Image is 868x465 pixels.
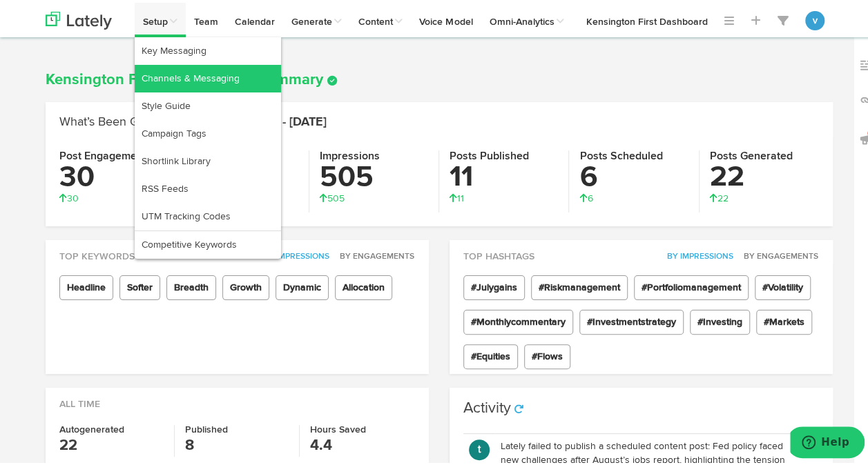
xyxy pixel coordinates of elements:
span: 30 [59,191,79,201]
span: Softer [119,273,160,297]
h4: Posts Generated [710,148,819,160]
h2: What’s Been Going on This Week: [59,113,819,127]
span: Breadth [166,273,216,297]
a: Style Guide [135,90,281,117]
div: All Time [46,385,429,408]
span: #Portfoliomanagement [634,273,749,297]
div: Top Hashtags [450,237,833,261]
span: #Monthlycommentary [463,307,573,332]
h4: Posts Scheduled [579,148,688,160]
span: #Volatility [755,273,811,297]
span: Headline [59,273,113,297]
span: 6 [579,191,592,201]
div: Top Keywords [46,237,429,261]
span: 11 [450,191,464,201]
a: Campaign Tags [135,117,281,145]
h3: 4.4 [310,432,415,454]
span: #Equities [463,342,518,366]
button: t [469,437,490,457]
h4: Autogenerated [59,422,164,432]
span: #Julygains [463,273,525,297]
span: 505 [320,191,345,201]
h4: Post Engagements [59,148,168,160]
a: RSS Feeds [135,172,281,200]
span: Dynamic [276,273,329,297]
button: By Impressions [255,247,330,261]
a: Key Messaging [135,34,281,62]
iframe: Opens a widget where you can find more information [790,424,865,458]
h4: Impressions [320,148,428,160]
span: 22 [710,191,729,201]
h1: Kensington First Dashboard – Summary [46,69,833,86]
h4: Published [185,422,289,432]
h3: 30 [59,160,168,189]
button: By Engagements [736,247,819,261]
a: UTM Tracking Codes [135,200,281,228]
button: v [805,8,824,28]
h3: 505 [320,160,428,189]
a: Channels & Messaging [135,62,281,90]
button: By Impressions [659,247,734,261]
span: #Flows [524,342,570,366]
span: #Markets [756,307,812,332]
a: Shortlink Library [135,145,281,172]
h3: 22 [710,160,819,189]
span: Allocation [335,273,392,297]
span: #Investing [690,307,750,332]
h3: 8 [185,432,289,454]
a: Competitive Keywords [135,228,281,256]
span: #Riskmanagement [531,273,628,297]
h4: Posts Published [450,148,558,160]
span: Growth [222,273,269,297]
h3: 11 [450,160,558,189]
span: [DATE] - [DATE] [242,113,327,126]
h3: 6 [579,160,688,189]
h3: 22 [59,432,164,454]
img: logo_lately_bg_light.svg [46,9,112,27]
button: By Engagements [332,247,415,261]
h3: Activity [463,398,511,413]
h4: Hours Saved [310,422,415,432]
span: #Investmentstrategy [579,307,684,332]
